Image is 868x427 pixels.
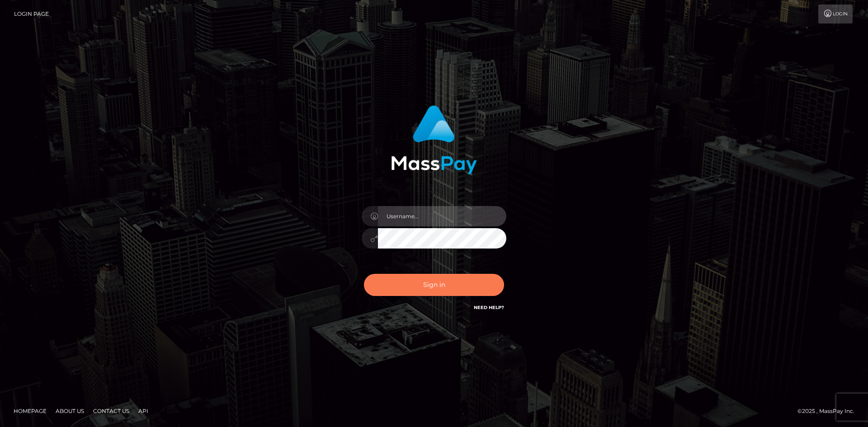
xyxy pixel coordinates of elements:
[391,105,477,174] img: MassPay Login
[10,404,50,418] a: Homepage
[90,404,133,418] a: Contact Us
[364,274,504,296] button: Sign in
[52,404,88,418] a: About Us
[818,5,853,23] a: Login
[474,305,504,310] a: Need Help?
[378,206,506,226] input: Username...
[797,406,861,416] div: © 2025 , MassPay Inc.
[135,404,152,418] a: API
[14,5,49,23] a: Login Page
